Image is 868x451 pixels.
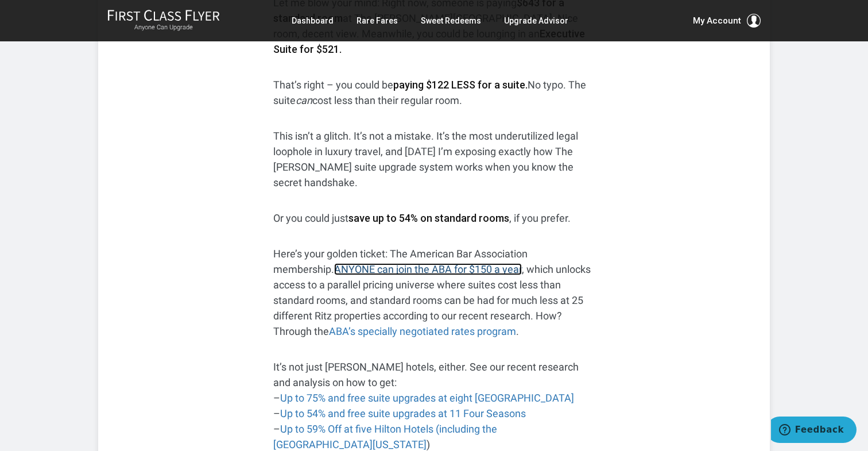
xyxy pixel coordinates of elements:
[421,10,481,31] a: Sweet Redeems
[107,24,220,32] small: Anyone Can Upgrade
[107,9,220,32] a: First Class FlyerAnyone Can Upgrade
[280,392,574,404] a: Up to 75% and free suite upgrades at eight [GEOGRAPHIC_DATA]
[280,407,526,419] a: Up to 54% and free suite upgrades at 11 Four Seasons
[693,14,741,28] span: My Account
[356,10,398,31] a: Rare Fares
[329,325,516,337] a: ABA’s specially negotiated rates program
[273,77,595,108] p: That’s right – you could be No typo. The suite cost less than their regular room.
[273,128,595,190] p: This isn’t a glitch. It’s not a mistake. It’s the most underutilized legal loophole in luxury tra...
[273,28,585,55] strong: Executive Suite for $521.
[393,79,528,91] strong: paying $122 LESS for a suite.
[334,263,522,275] a: ANYONE can join the ABA for $150 a year
[273,423,497,450] a: Up to 59% Off at five Hilton Hotels (including the [GEOGRAPHIC_DATA][US_STATE]
[273,210,595,226] p: Or you could just , if you prefer.
[273,246,595,339] p: Here’s your golden ticket: The American Bar Association membership. , which unlocks access to a p...
[504,10,568,31] a: Upgrade Advisor
[107,9,220,21] img: First Class Flyer
[348,212,509,224] strong: save up to 54% on standard rooms
[296,94,312,106] em: can
[771,417,857,445] iframe: Opens a widget where you can find more information
[292,10,334,31] a: Dashboard
[693,14,761,28] button: My Account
